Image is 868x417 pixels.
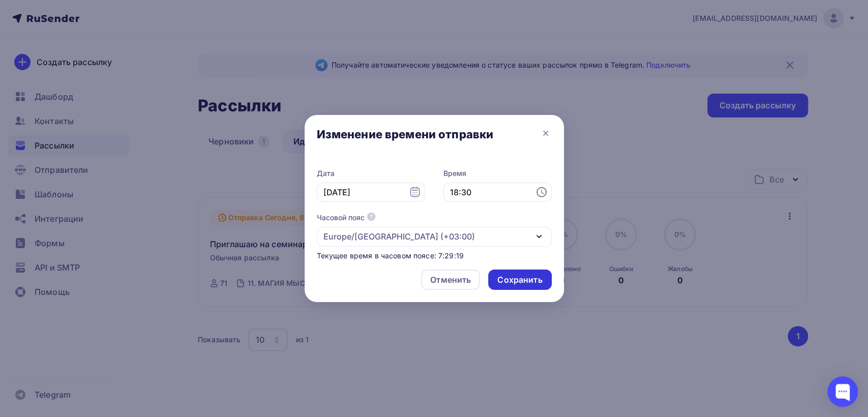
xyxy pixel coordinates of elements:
div: Europe/[GEOGRAPHIC_DATA] (+03:00) [323,230,475,243]
input: 06.10.2025 [317,183,425,202]
label: Время [443,168,552,178]
div: Сохранить [497,274,542,286]
button: Часовой пояс Europe/[GEOGRAPHIC_DATA] (+03:00) [317,213,552,247]
input: 07:29 [443,183,552,202]
label: Дата [317,168,425,178]
div: Текущее время в часовом поясе: 7:29:19 [317,251,552,261]
div: Изменение времени отправки [317,127,494,141]
div: Часовой пояс [317,213,365,223]
div: Отменить [430,274,471,286]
